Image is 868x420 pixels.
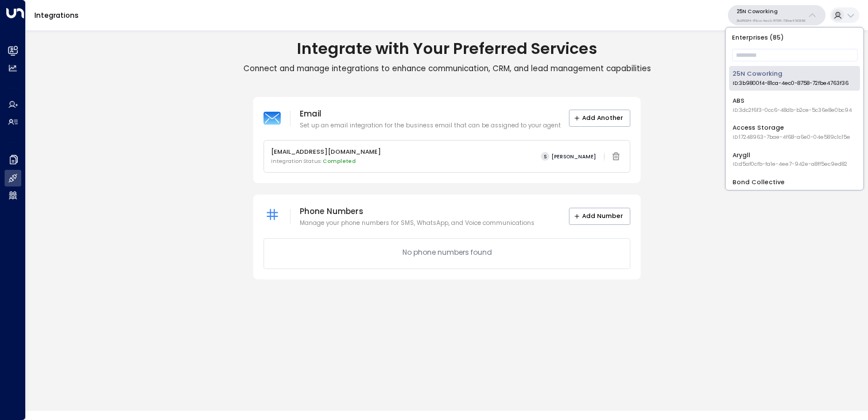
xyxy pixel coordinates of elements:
[300,205,534,219] p: Phone Numbers
[300,219,534,228] p: Manage your phone numbers for SMS, WhatsApp, and Voice communications
[569,110,631,127] button: Add Another
[733,69,848,87] div: 25N Coworking
[737,8,805,15] p: 25N Coworking
[728,5,826,25] button: 25N Coworking3b9800f4-81ca-4ec0-8758-72fbe4763f36
[300,107,561,121] p: Email
[733,123,850,141] div: Access Storage
[323,158,356,165] span: Completed
[271,147,381,157] p: [EMAIL_ADDRESS][DOMAIN_NAME]
[537,150,599,162] button: S[PERSON_NAME]
[569,208,631,225] button: Add Number
[34,10,79,20] a: Integrations
[541,152,549,161] span: S
[271,158,381,166] p: Integration Status:
[733,96,852,114] div: ABS
[26,64,868,74] p: Connect and manage integrations to enhance communication, CRM, and lead management capabilities
[733,80,848,88] span: ID: 3b9800f4-81ca-4ec0-8758-72fbe4763f36
[402,247,492,258] p: No phone numbers found
[733,151,847,169] div: Arygll
[729,31,860,44] p: Enterprises ( 85 )
[26,39,868,58] h1: Integrate with Your Preferred Services
[552,154,596,160] span: [PERSON_NAME]
[733,134,850,142] span: ID: 17248963-7bae-4f68-a6e0-04e589c1c15e
[733,161,847,169] span: ID: d5af0cfb-fa1e-4ee7-942e-a8ff5ec9ed82
[737,18,805,23] p: 3b9800f4-81ca-4ec0-8758-72fbe4763f36
[733,178,854,196] div: Bond Collective
[300,121,561,130] p: Set up an email integration for the business email that can be assigned to your agent
[609,149,623,164] span: Email integration cannot be deleted while linked to an active agent. Please deactivate the agent ...
[733,107,852,115] span: ID: 3dc2f6f3-0cc6-48db-b2ce-5c36e8e0bc94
